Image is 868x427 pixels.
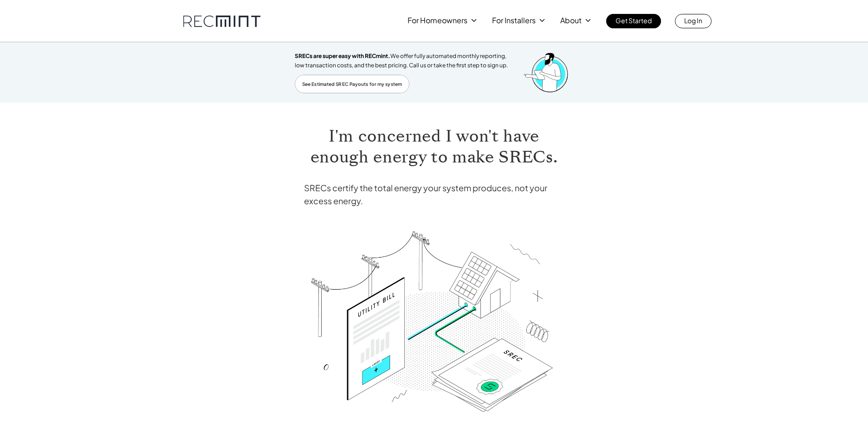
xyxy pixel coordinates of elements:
h4: SRECs certify the total energy your system produces, not your excess energy. [304,181,564,207]
a: See Estimated SREC Payouts for my system [295,75,409,93]
p: Log In [684,14,702,27]
a: Log In [675,14,712,28]
p: For Installers [492,14,536,27]
h1: I'm concerned I won't have enough energy to make SRECs. [304,126,564,168]
p: About [560,14,582,27]
span: SRECs are super easy with RECmint. [295,52,390,59]
p: We offer fully automated monthly reporting, low transaction costs, and the best pricing. Call us ... [295,52,514,70]
p: Get Started [615,14,652,27]
a: Get Started [606,14,661,28]
p: See Estimated SREC Payouts for my system [302,80,402,88]
p: For Homeowners [408,14,467,27]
